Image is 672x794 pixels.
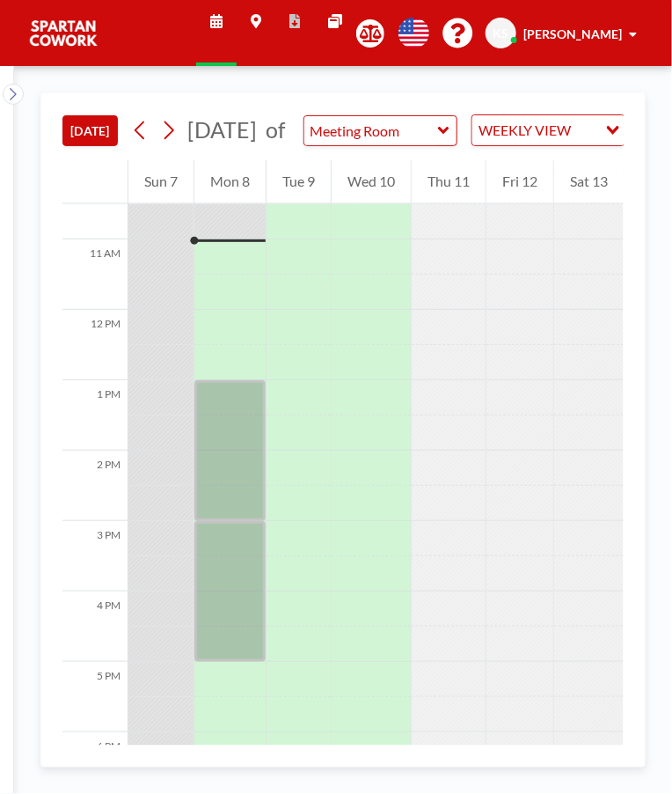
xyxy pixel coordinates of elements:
[62,239,128,310] div: 11 AM
[266,116,285,143] span: of
[472,115,625,145] div: Search for option
[128,160,194,204] div: Sun 7
[267,160,331,204] div: Tue 9
[62,592,128,662] div: 4 PM
[194,160,266,204] div: Mon 8
[62,310,128,380] div: 12 PM
[493,26,509,41] span: KS
[62,115,118,146] button: [DATE]
[332,160,411,204] div: Wed 10
[62,521,128,592] div: 3 PM
[412,160,486,204] div: Thu 11
[28,16,99,51] img: organization-logo
[554,160,624,204] div: Sat 13
[187,116,257,143] span: [DATE]
[577,119,595,142] input: Search for option
[486,160,553,204] div: Fri 12
[523,26,622,41] span: [PERSON_NAME]
[62,380,128,451] div: 1 PM
[304,116,439,145] input: Meeting Room
[62,451,128,521] div: 2 PM
[476,119,575,142] span: WEEKLY VIEW
[62,169,128,239] div: 10 AM
[62,662,128,732] div: 5 PM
